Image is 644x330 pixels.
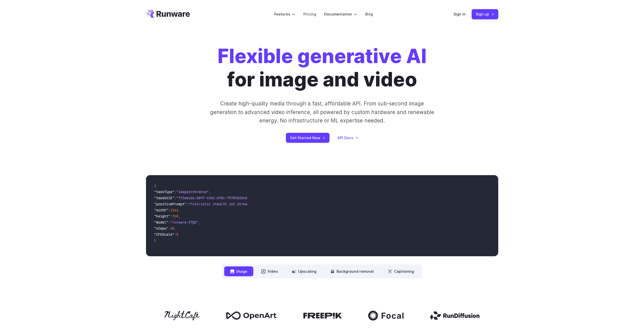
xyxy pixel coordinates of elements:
[218,45,427,91] h1: for image and video
[154,190,174,194] span: "taskType"
[154,220,168,225] span: "model"
[154,238,156,243] span: }
[154,196,174,200] span: "taskUUID"
[176,190,209,194] span: "imageInference"
[174,196,176,200] span: :
[189,202,373,206] span: "Futuristic stealth jet streaking through a neon-lit cityscape with glowing purple exhaust"
[154,226,168,231] span: "steps"
[286,266,322,276] button: Upscaling
[472,9,498,19] a: Sign up
[154,208,168,212] span: "width"
[303,11,316,17] a: Pricing
[170,220,199,225] span: "runware:97@2"
[154,232,174,237] span: "CFGScale"
[286,133,329,143] a: Get Started Now
[154,214,170,218] span: "height"
[168,220,170,225] span: :
[199,220,201,225] span: ,
[255,266,284,276] button: Video
[186,202,189,206] span: :
[170,226,174,231] span: 40
[274,11,295,17] label: Features
[146,10,190,18] a: Go to /
[174,232,176,237] span: :
[170,214,172,218] span: :
[172,214,178,218] span: 768
[174,190,176,194] span: :
[209,190,211,194] span: ,
[324,11,357,17] label: Documentation
[338,135,358,141] a: API Docs
[224,266,253,276] button: Image
[382,266,420,276] button: Captioning
[178,208,180,212] span: ,
[176,232,178,237] span: 5
[365,11,373,17] a: Blog
[324,266,380,276] button: Background removal
[209,99,435,125] p: Create high-quality media through a fast, affordable API. From sub-second image generation to adv...
[176,196,253,200] span: "7f3ebcb6-b897-49e1-b98c-f5789d2d40d7"
[453,11,466,17] a: Sign in
[168,208,170,212] span: :
[170,208,178,212] span: 1344
[154,184,156,188] span: {
[174,226,176,231] span: ,
[154,202,186,206] span: "positivePrompt"
[168,226,170,231] span: :
[178,214,180,218] span: ,
[218,44,427,68] strong: Flexible generative AI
